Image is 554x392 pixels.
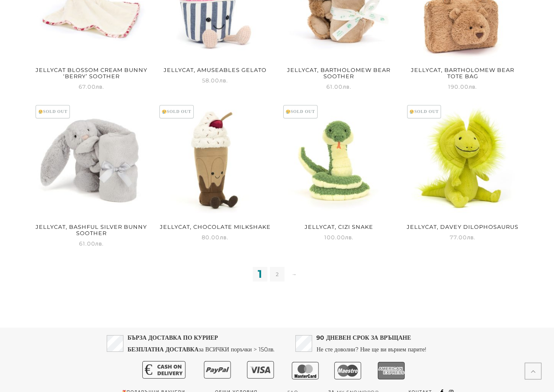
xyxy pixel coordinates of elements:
[448,83,477,90] span: 190.00
[158,104,272,242] a: 😢SOLD OUTJellycat, Chocolate Milkshake 80.00лв.
[144,361,152,379] text: €
[345,234,354,241] span: лв.
[220,234,228,241] span: лв.
[405,221,520,233] h2: Jellycat, Davey Dilophosaurus
[95,240,104,247] span: лв.
[282,104,396,242] a: 😢SOLD OUTJellycat, Cizi Snake 100.00лв.
[469,83,477,90] span: лв.
[467,234,476,241] span: лв.
[128,332,275,355] p: за ВСИЧКИ поръчки > 150лв.
[326,83,351,90] span: 61.00
[96,83,105,90] span: лв.
[79,240,104,247] span: 61.00
[34,104,149,249] a: 😢SOLD OUTJellycat, Bashful Silver Bunny Soother 61.00лв.
[34,64,149,82] h2: Jellycat Blossom Cream Bunny ‘Berry’ Soother
[405,104,520,242] a: 😢SOLD OUTJellycat, Davey Dilophosaurus 77.00лв.
[158,221,272,233] h2: Jellycat, Chocolate Milkshake
[287,267,302,282] a: →
[253,267,267,282] span: 1
[128,334,218,353] strong: БЪРЗА ДОСТАВКА ПО КУРИЕР БЕЗПЛАТНА ДОСТАВКА
[79,83,105,90] span: 67.00
[202,77,228,84] span: 58.00
[324,234,354,241] span: 100.00
[316,334,411,341] strong: 90 ДНЕВЕН СРОК ЗА ВРЪЩАНЕ
[316,332,426,355] p: Не сте доволни? Ние ще ви върнем парите!
[282,221,396,233] h2: Jellycat, Cizi Snake
[282,64,396,82] h2: Jellycat, Bartholomew Bear Soother
[34,221,149,239] h2: Jellycat, Bashful Silver Bunny Soother
[202,234,228,241] span: 80.00
[405,64,520,82] h2: Jellycat, Bartholomew Bear Tote Bag
[270,267,285,282] a: 2
[343,83,351,90] span: лв.
[450,234,476,241] span: 77.00
[219,77,228,84] span: лв.
[158,64,272,76] h2: Jellycat, Amuseables Gelato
